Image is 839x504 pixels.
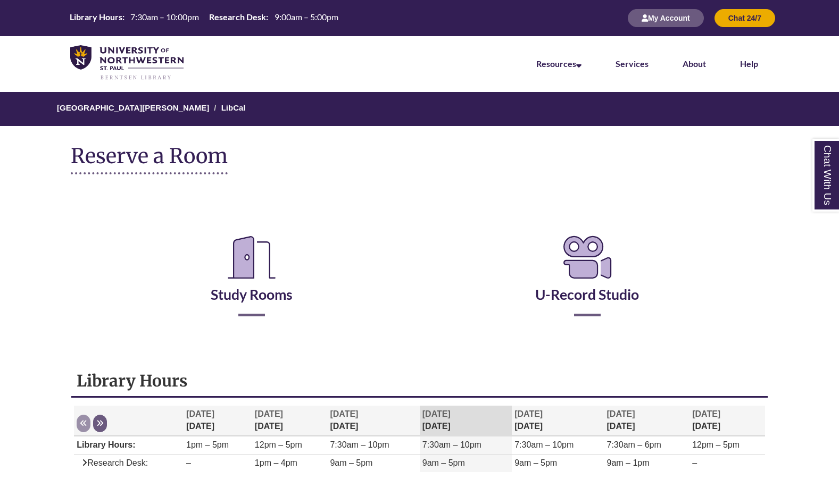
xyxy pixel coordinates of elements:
[255,458,297,467] span: 1pm – 4pm
[77,458,148,467] span: Research Desk:
[330,409,358,418] span: [DATE]
[327,406,419,436] th: [DATE]
[683,58,706,69] a: About
[422,458,465,467] span: 9am – 5pm
[255,409,283,418] span: [DATE]
[604,406,690,436] th: [DATE]
[211,259,293,303] a: Study Rooms
[93,415,107,432] button: Next week
[740,58,758,69] a: Help
[130,12,199,22] span: 7:30am – 10:00pm
[514,458,557,467] span: 9am – 5pm
[514,409,543,418] span: [DATE]
[616,58,649,69] a: Services
[512,406,604,436] th: [DATE]
[330,458,372,467] span: 9am – 5pm
[690,406,765,436] th: [DATE]
[71,145,228,174] h1: Reserve a Room
[65,11,342,24] table: Hours Today
[607,458,650,467] span: 9am – 1pm
[692,409,720,418] span: [DATE]
[715,13,775,22] a: Chat 24/7
[221,103,246,112] a: LibCal
[71,201,768,348] div: Reserve a Room
[71,92,768,126] nav: Breadcrumb
[57,103,209,112] a: [GEOGRAPHIC_DATA][PERSON_NAME]
[275,12,338,22] span: 9:00am – 5:00pm
[422,440,481,449] span: 7:30am – 10pm
[77,371,762,391] h1: Library Hours
[715,9,775,27] button: Chat 24/7
[255,440,302,449] span: 12pm – 5pm
[692,458,697,467] span: –
[628,13,704,22] a: My Account
[692,440,740,449] span: 12pm – 5pm
[184,406,252,436] th: [DATE]
[420,406,512,436] th: [DATE]
[65,11,126,23] th: Library Hours:
[252,406,328,436] th: [DATE]
[628,9,704,27] button: My Account
[205,11,270,23] th: Research Desk:
[65,11,342,25] a: Hours Today
[535,259,639,303] a: U-Record Studio
[71,365,767,491] div: Library Hours
[422,409,451,418] span: [DATE]
[186,440,229,449] span: 1pm – 5pm
[607,409,635,418] span: [DATE]
[77,415,90,432] button: Previous week
[74,436,184,455] td: Library Hours:
[607,440,661,449] span: 7:30am – 6pm
[186,458,191,467] span: –
[330,440,389,449] span: 7:30am – 10pm
[70,45,184,81] img: UNWSP Library Logo
[536,58,582,69] a: Resources
[514,440,574,449] span: 7:30am – 10pm
[186,409,214,418] span: [DATE]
